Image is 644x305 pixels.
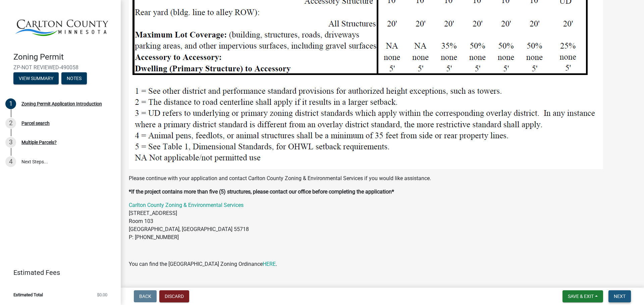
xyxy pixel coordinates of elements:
[129,188,394,195] strong: *If the project contains more than five (5) structures, please contact our office before completi...
[61,72,87,84] button: Notes
[5,118,16,129] div: 2
[97,293,107,297] span: $0.00
[13,64,107,71] span: ZP-NOT REVIEWED-490058
[129,201,636,241] p: [STREET_ADDRESS] Room 103 [GEOGRAPHIC_DATA], [GEOGRAPHIC_DATA] 55718 P: [PHONE_NUMBER]
[139,294,151,299] span: Back
[13,7,110,45] img: Carlton County, Minnesota
[13,76,59,82] wm-modal-confirm: Summary
[614,294,626,299] span: Next
[5,156,16,167] div: 4
[13,52,115,62] h4: Zoning Permit
[61,76,87,82] wm-modal-confirm: Notes
[129,202,244,208] a: Carlton County Zoning & Environmental Services
[21,101,102,106] div: Zoning Permit Application Introduction
[568,294,594,299] span: Save & Exit
[21,140,57,145] div: Multiple Parcels?
[13,293,43,297] span: Estimated Total
[134,290,157,302] button: Back
[562,290,603,302] button: Save & Exit
[21,121,50,126] div: Parcel search
[159,290,189,302] button: Discard
[608,290,631,302] button: Next
[129,174,636,182] p: Please continue with your application and contact Carlton County Zoning & Environmental Services ...
[5,266,110,279] a: Estimated Fees
[5,98,16,109] div: 1
[13,72,59,84] button: View Summary
[129,260,636,268] p: You can find the [GEOGRAPHIC_DATA] Zoning Ordinance .
[5,137,16,148] div: 3
[263,261,276,267] a: HERE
